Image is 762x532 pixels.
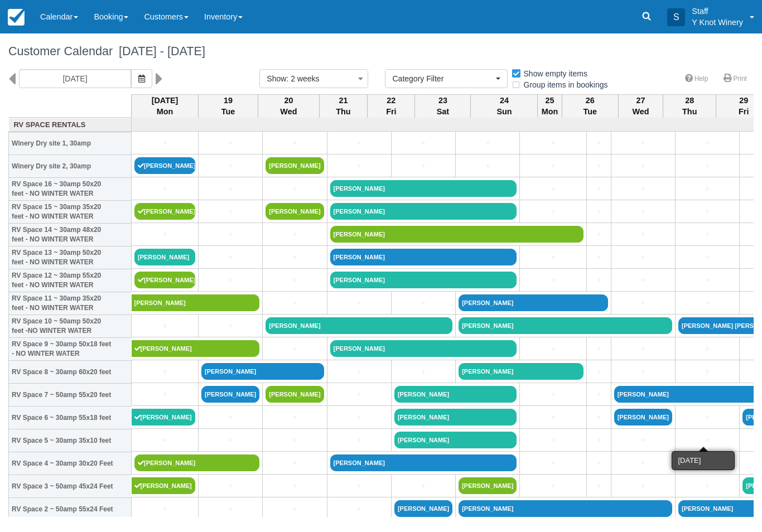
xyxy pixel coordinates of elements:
[266,183,324,195] a: +
[614,457,672,469] a: +
[266,386,324,403] a: [PERSON_NAME]
[614,274,672,286] a: +
[9,361,132,384] th: RV Space 8 ~ 30amp 60x20 feet
[614,434,672,446] a: +
[614,297,672,309] a: +
[614,480,672,492] a: +
[590,274,607,286] a: +
[9,292,132,315] th: RV Space 11 ~ 30amp 35x20 feet - NO WINTER WATER
[392,73,493,84] span: Category Filter
[459,500,672,517] a: [PERSON_NAME]
[415,94,471,118] th: 23 Sat
[134,454,259,471] a: [PERSON_NAME]
[134,229,195,240] a: +
[678,434,736,446] a: +
[330,412,388,423] a: +
[394,160,452,172] a: +
[9,315,132,338] th: RV Space 10 ~ 50amp 50x20 feet -NO WINTER WATER
[614,137,672,149] a: +
[266,503,324,515] a: +
[330,203,517,220] a: [PERSON_NAME]
[113,44,205,58] span: [DATE] - [DATE]
[199,94,258,118] th: 19 Tue
[132,340,260,357] a: [PERSON_NAME]
[590,229,607,240] a: +
[134,389,195,400] a: +
[614,409,672,425] a: [PERSON_NAME]
[523,206,583,217] a: +
[201,320,259,332] a: +
[266,137,324,149] a: +
[678,274,736,286] a: +
[201,386,259,403] a: [PERSON_NAME]
[614,183,672,195] a: +
[590,366,607,378] a: +
[394,409,517,425] a: [PERSON_NAME]
[9,429,132,452] th: RV Space 5 ~ 30amp 35x10 feet
[330,160,388,172] a: +
[523,274,583,286] a: +
[9,178,132,201] th: RV Space 16 ~ 30amp 50x20 feet - NO WINTER WATER
[590,183,607,195] a: +
[385,69,508,88] button: Category Filter
[523,160,583,172] a: +
[201,434,259,446] a: +
[201,206,259,217] a: +
[201,274,259,286] a: +
[562,94,618,118] th: 26 Tue
[590,252,607,263] a: +
[201,137,259,149] a: +
[132,409,196,425] a: [PERSON_NAME]
[692,6,743,17] p: Staff
[523,137,583,149] a: +
[692,17,743,28] p: Y Knot Winery
[9,246,132,269] th: RV Space 13 ~ 30amp 50x20 feet - NO WINTER WATER
[678,183,736,195] a: +
[134,203,195,220] a: [PERSON_NAME]
[459,160,517,172] a: +
[267,74,286,83] span: Show
[8,9,25,26] img: checkfront-main-nav-mini-logo.png
[614,160,672,172] a: +
[678,160,736,172] a: +
[201,183,259,195] a: +
[9,498,132,521] th: RV Space 2 ~ 50amp 55x24 Feet
[330,249,517,265] a: [PERSON_NAME]
[511,65,595,82] label: Show empty items
[266,457,324,469] a: +
[614,229,672,240] a: +
[9,407,132,429] th: RV Space 6 ~ 30amp 55x18 feet
[614,252,672,263] a: +
[134,249,195,265] a: [PERSON_NAME]
[266,157,324,174] a: [PERSON_NAME]
[9,384,132,407] th: RV Space 7 ~ 50amp 55x20 feet
[132,94,199,118] th: [DATE] Mon
[266,343,324,355] a: +
[330,137,388,149] a: +
[590,480,607,492] a: +
[134,157,195,174] a: [PERSON_NAME]
[330,454,517,471] a: [PERSON_NAME]
[394,480,452,492] a: +
[8,45,754,58] h1: Customer Calendar
[266,252,324,263] a: +
[678,297,736,309] a: +
[394,366,452,378] a: +
[9,201,132,224] th: RV Space 15 ~ 30amp 35x20 feet - NO WINTER WATER
[590,343,607,355] a: +
[12,120,129,130] a: RV Space Rentals
[9,475,132,498] th: RV Space 3 ~ 50amp 45x24 Feet
[523,183,583,195] a: +
[201,363,324,380] a: [PERSON_NAME]
[459,317,672,334] a: [PERSON_NAME]
[134,366,195,378] a: +
[614,343,672,355] a: +
[678,252,736,263] a: +
[678,457,736,469] a: +
[678,71,715,87] a: Help
[590,434,607,446] a: +
[678,206,736,217] a: +
[9,224,132,246] th: RV Space 14 ~ 30amp 48x20 feet - NO WINTER WATER
[678,480,736,492] a: +
[394,500,452,517] a: [PERSON_NAME]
